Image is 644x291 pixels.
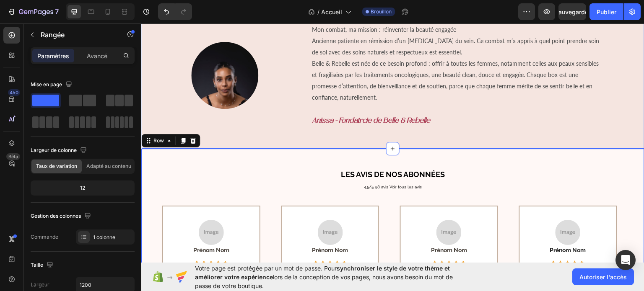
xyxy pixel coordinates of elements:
img: Alt Image [414,196,439,221]
font: / [317,8,319,15]
font: Paramètres [37,52,69,59]
span: 4,5/5 98 avis Voir tous les avis [223,161,281,166]
strong: Prénom Nom [171,223,207,230]
font: Publier [597,8,616,15]
font: Taux de variation [36,163,77,169]
font: Rangée [41,31,65,39]
font: lors de la conception de vos pages, nous avons besoin du mot de passe de votre boutique. [195,273,453,289]
font: Brouillon [371,8,392,15]
div: Annuler/Rétablir [158,3,192,20]
font: Mise en page [31,81,62,88]
button: Autoriser l'accès [572,268,634,285]
font: 1 colonne [93,234,115,240]
font: Sauvegarder [555,8,590,15]
font: 450 [10,90,18,95]
img: Alt Image [295,196,320,221]
p: Rangée [41,30,112,40]
font: Commande [31,234,58,240]
font: Gestion des colonnes [31,213,81,219]
font: synchroniser le style de votre thème et améliorer votre expérience [195,265,450,281]
p: Prénom Nom [409,222,445,231]
button: 7 [3,3,62,20]
img: Alt Image [177,196,202,221]
strong: Prénom Nom [52,223,88,230]
font: 12 [80,185,85,191]
iframe: Zone de conception [141,23,644,263]
strong: Anissa - Fondatrcie de Belle & Rebelle [171,94,289,101]
font: Accueil [321,8,342,15]
font: Autoriser l'accès [579,273,627,281]
span: Belle & Rebelle est née de ce besoin profond : offrir à toutes les femmes, notamment celles aux p... [171,36,457,77]
font: Avancé [87,52,107,59]
font: Largeur de colonne [31,147,77,153]
font: Taille [31,262,43,268]
font: Votre page est protégée par un mot de passe. Pour [195,265,337,272]
font: 7 [55,8,59,16]
strong: Prénom Nom [290,223,326,230]
img: Alt Image [57,196,83,221]
div: Row [10,113,24,121]
font: Bêta [8,154,18,160]
button: Publier [589,3,623,20]
div: Ouvrir Intercom Messenger [615,250,636,270]
font: Adapté au contenu [86,163,131,169]
font: Largeur [31,281,49,288]
button: Sauvegarder [558,3,586,20]
strong: LES AVIS DE NOS ABONNÉES [200,147,304,155]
